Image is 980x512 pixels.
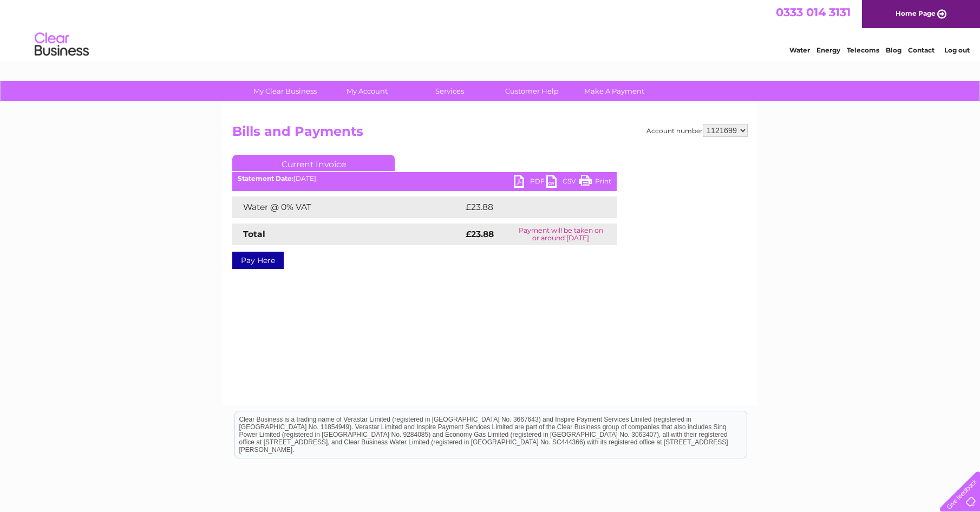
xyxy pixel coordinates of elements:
a: Energy [816,46,840,54]
img: logo.png [34,28,89,61]
a: Telecoms [847,46,879,54]
a: Make A Payment [570,81,659,101]
a: 0333 014 3131 [776,5,851,19]
a: Log out [944,46,970,54]
a: My Account [323,81,412,101]
a: Services [405,81,494,101]
a: Blog [886,46,901,54]
a: Customer Help [487,81,577,101]
strong: £23.88 [466,229,494,239]
b: Statement Date: [238,174,293,182]
strong: Total [243,229,265,239]
a: Current Invoice [232,155,395,171]
a: Print [579,175,611,191]
h2: Bills and Payments [232,124,748,145]
a: CSV [546,175,579,191]
div: Clear Business is a trading name of Verastar Limited (registered in [GEOGRAPHIC_DATA] No. 3667643... [235,6,747,52]
a: Contact [908,46,935,54]
a: Pay Here [232,252,284,269]
td: £23.88 [463,196,595,218]
a: PDF [514,175,546,191]
td: Water @ 0% VAT [232,196,463,218]
div: Account number [646,124,748,137]
td: Payment will be taken on or around [DATE] [505,224,617,245]
a: My Clear Business [240,81,330,101]
a: Water [789,46,810,54]
div: [DATE] [232,175,617,182]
